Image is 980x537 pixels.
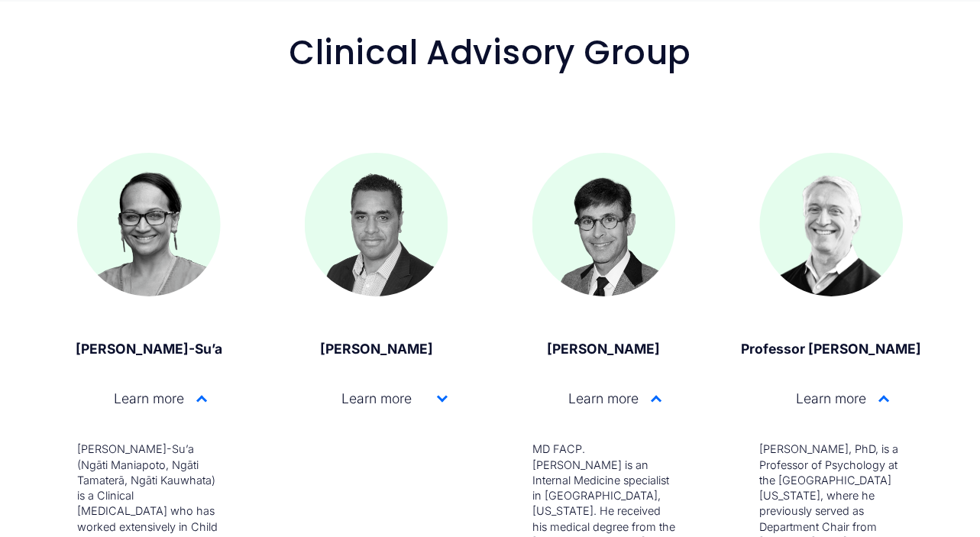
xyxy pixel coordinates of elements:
span: Learn more [305,390,438,406]
span: Learn more [91,390,196,406]
h2: Clinical Advisory Group [39,34,940,72]
span: Learn more [773,390,878,406]
strong: [PERSON_NAME] [547,341,660,357]
strong: [PERSON_NAME] [320,341,433,357]
button: Learn more [77,367,221,429]
button: Learn more [759,367,903,429]
span: Learn more [546,390,652,406]
strong: Professor [PERSON_NAME] [741,341,921,357]
button: Learn more [305,367,448,429]
strong: [PERSON_NAME]-Su’a [76,341,222,357]
button: Learn more [532,367,676,429]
